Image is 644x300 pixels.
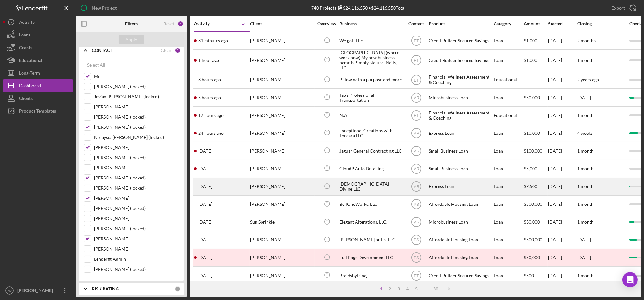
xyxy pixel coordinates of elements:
[76,2,123,14] button: New Project
[577,184,594,189] time: 1 month
[94,134,179,140] label: NeTaysia [PERSON_NAME] (locked)
[494,178,523,195] div: Loan
[377,286,386,291] div: 1
[577,77,599,82] time: 2 years ago
[429,89,492,106] div: Microbusiness Loan
[413,167,419,171] text: MR
[414,39,419,43] text: ET
[548,178,577,195] div: [DATE]
[92,48,112,53] b: CONTACT
[94,124,179,130] label: [PERSON_NAME] (locked)
[125,21,138,26] b: Filters
[429,249,492,266] div: Affordable Housing Loan
[198,202,212,207] time: 2025-09-05 12:30
[19,67,40,81] div: Long-Term
[429,107,492,124] div: Financial Wellness Assessment & Coaching
[524,184,537,189] span: $7,500
[548,214,577,231] div: [DATE]
[548,71,577,88] div: [DATE]
[250,214,313,231] div: Sun Sprinkle
[92,286,119,291] b: RISK RATING
[339,178,403,195] div: [DEMOGRAPHIC_DATA] Divine LLC
[126,35,137,44] div: Apply
[19,92,33,106] div: Clients
[198,273,212,278] time: 2025-09-05 03:22
[119,35,144,44] button: Apply
[577,130,593,136] time: 4 weeks
[250,125,313,141] div: [PERSON_NAME]
[336,5,368,10] div: $24,116,550
[494,125,523,141] div: Loan
[577,57,594,63] time: 1 month
[494,89,523,106] div: Loan
[412,286,421,291] div: 5
[494,232,523,248] div: Loan
[94,185,179,191] label: [PERSON_NAME] (locked)
[494,50,523,70] div: Loan
[413,220,419,225] text: MR
[404,21,428,26] div: Contact
[524,130,540,136] span: $10,000
[198,131,224,136] time: 2025-09-07 16:52
[339,196,403,213] div: BellOneWorks, LLC
[414,238,419,242] text: PS
[494,142,523,159] div: Loan
[429,214,492,231] div: Microbusiness Loan
[198,148,212,153] time: 2025-09-06 19:19
[524,273,534,278] span: $500
[577,237,591,242] time: [DATE]
[250,178,313,195] div: [PERSON_NAME]
[250,160,313,177] div: [PERSON_NAME]
[3,16,73,29] button: Activity
[524,57,537,63] span: $1,000
[548,89,577,106] div: [DATE]
[611,2,625,14] div: Export
[429,21,492,26] div: Product
[3,41,73,54] a: Grants
[94,236,179,242] label: [PERSON_NAME]
[250,142,313,159] div: [PERSON_NAME]
[94,94,179,100] label: Jov'an [PERSON_NAME] (locked)
[548,249,577,266] div: [DATE]
[494,160,523,177] div: Loan
[429,160,492,177] div: Small Business Loan
[429,196,492,213] div: Affordable Housing Loan
[577,95,591,100] time: [DATE]
[250,232,313,248] div: [PERSON_NAME]
[548,125,577,141] div: [DATE]
[339,160,403,177] div: Cloud9 Auto Detailing
[19,41,32,55] div: Grants
[548,267,577,284] div: [DATE]
[339,142,403,159] div: Jaguar General Contracting LLC
[524,95,540,100] span: $50,000
[94,246,179,252] label: [PERSON_NAME]
[395,286,403,291] div: 3
[339,89,403,106] div: Tab’s Professional Transportation
[94,73,179,80] label: Me
[429,125,492,141] div: Express Loan
[198,58,219,63] time: 2025-09-08 15:30
[198,255,212,260] time: 2025-09-05 07:52
[548,160,577,177] div: [DATE]
[315,21,339,26] div: Overview
[94,165,179,171] label: [PERSON_NAME]
[524,237,542,242] span: $500,000
[524,166,537,171] span: $5,000
[429,267,492,284] div: Credit Builder Secured Savings
[16,284,57,298] div: [PERSON_NAME]
[250,196,313,213] div: [PERSON_NAME]
[524,219,540,225] span: $30,000
[524,38,537,43] span: $1,000
[3,29,73,41] a: Loans
[94,225,179,232] label: [PERSON_NAME] (locked)
[92,2,117,14] div: New Project
[84,59,109,71] button: Select All
[421,286,430,291] div: ...
[605,2,641,14] button: Export
[414,113,419,118] text: ET
[494,249,523,266] div: Loan
[413,95,419,100] text: MR
[548,32,577,49] div: [DATE]
[577,21,625,26] div: Closing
